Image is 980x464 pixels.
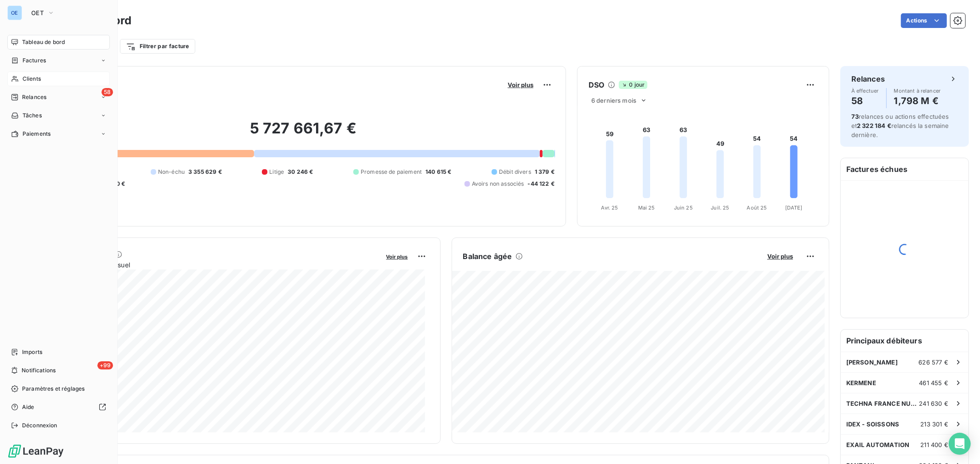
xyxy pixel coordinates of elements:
span: Paiements [23,130,51,138]
span: Imports [22,348,42,356]
span: 0 jour [619,81,647,89]
button: Filtrer par facture [120,39,195,54]
button: Voir plus [765,252,796,260]
span: Voir plus [386,254,408,260]
span: 58 [102,88,113,96]
button: Actions [901,13,947,28]
span: Tableau de bord [22,38,65,46]
tspan: [DATE] [785,204,803,211]
span: 211 400 € [921,441,948,448]
span: Avoirs non associés [472,180,524,188]
span: KERMENE [846,379,876,387]
span: 73 [851,113,859,120]
span: +99 [97,361,113,370]
button: Voir plus [384,252,411,260]
img: Logo LeanPay [7,444,64,458]
h6: DSO [589,79,604,90]
span: OET [31,9,44,17]
span: 6 derniers mois [591,97,636,104]
span: TECHNA FRANCE NUTRITION [846,400,919,407]
h2: 5 727 661,67 € [52,119,555,147]
span: 241 630 € [919,400,948,407]
span: Tâches [23,111,42,120]
span: 213 301 € [921,420,948,428]
span: 3 355 629 € [188,168,222,176]
h4: 1,798 M € [894,94,941,108]
h6: Relances [851,73,885,84]
span: 30 246 € [288,168,313,176]
tspan: Mai 25 [638,204,655,211]
div: Open Intercom Messenger [949,433,971,455]
span: 2 322 184 € [857,122,891,129]
span: Notifications [22,366,56,375]
h6: Principaux débiteurs [841,330,969,352]
span: 461 455 € [919,379,948,387]
tspan: Juin 25 [674,204,693,211]
span: Montant à relancer [894,88,941,94]
span: À effectuer [851,88,879,94]
span: Chiffre d'affaires mensuel [52,260,380,270]
span: relances ou actions effectuées et relancés la semaine dernière. [851,113,949,138]
span: Relances [22,93,46,101]
span: Déconnexion [22,421,57,430]
span: Promesse de paiement [361,168,422,176]
h6: Factures échues [841,158,969,180]
span: Factures [23,56,46,65]
h6: Balance âgée [463,251,512,262]
span: Aide [22,403,34,411]
span: 626 577 € [919,359,948,366]
span: EXAIL AUTOMATION [846,441,909,448]
span: Débit divers [499,168,531,176]
tspan: Juil. 25 [711,204,729,211]
h4: 58 [851,94,879,108]
div: OE [7,6,22,20]
button: Voir plus [505,81,536,89]
span: Voir plus [508,81,533,88]
span: IDEX - SOISSONS [846,420,899,428]
span: -44 122 € [528,180,555,188]
span: [PERSON_NAME] [846,359,898,366]
span: Litige [269,168,284,176]
a: Aide [7,400,110,414]
span: Voir plus [767,253,793,260]
span: Paramètres et réglages [22,385,85,393]
tspan: Avr. 25 [601,204,618,211]
span: 1 379 € [535,168,555,176]
span: 140 615 € [425,168,451,176]
span: Non-échu [158,168,185,176]
span: Clients [23,75,41,83]
tspan: Août 25 [747,204,767,211]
